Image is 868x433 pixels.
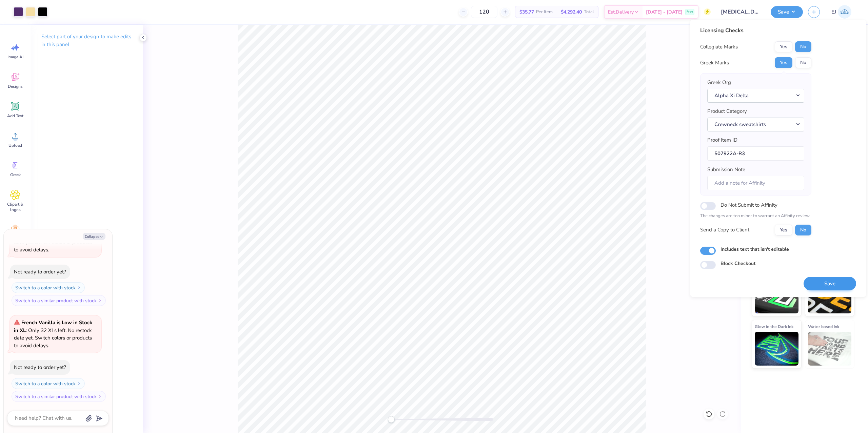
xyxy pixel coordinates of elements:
button: Alpha Xi Delta [707,89,804,103]
p: The changes are too minor to warrant an Affinity review. [700,213,811,220]
label: Submission Note [707,166,745,173]
span: $35.77 [519,8,534,16]
img: Glow in the Dark Ink [755,332,798,366]
button: Save [771,6,803,18]
span: Image AI [7,54,23,60]
img: Water based Ink [808,332,852,366]
button: Yes [775,225,792,235]
img: Edgardo Jr [838,5,851,19]
img: Switch to a similar product with stock [98,298,102,303]
span: Est. Delivery [608,8,634,16]
label: Greek Org [707,79,731,86]
button: Yes [775,57,792,68]
span: Total [584,8,594,16]
label: Proof Item ID [707,136,737,144]
div: Greek Marks [700,59,729,67]
button: Crewneck sweatshirts [707,118,804,131]
input: Add a note for Affinity [707,176,804,190]
img: Switch to a color with stock [77,286,81,290]
span: Clipart & logos [4,202,26,212]
input: Untitled Design [716,5,766,19]
label: Block Checkout [721,260,755,267]
label: Do Not Submit to Affinity [721,201,777,209]
a: EJ [828,5,854,19]
span: Water based Ink [808,323,839,330]
span: [DATE] - [DATE] [646,8,683,16]
button: Switch to a color with stock [12,282,85,293]
strong: French Vanilla is Low in Stock in XL [14,319,92,334]
p: Select part of your design to make edits in this panel [41,33,132,48]
span: Glow in the Dark Ink [755,323,793,330]
span: $4,292.40 [561,8,582,16]
div: Accessibility label [388,416,395,423]
div: Send a Copy to Client [700,226,749,234]
button: No [795,225,811,235]
span: EJ [831,8,836,16]
button: No [795,41,811,52]
img: Switch to a color with stock [77,382,81,386]
button: No [795,57,811,68]
span: Add Text [7,113,23,119]
div: Not ready to order yet? [14,364,66,371]
button: Save [804,277,856,291]
label: Product Category [707,107,747,115]
button: Collapse [83,233,105,240]
div: Collegiate Marks [700,43,738,51]
button: Switch to a similar product with stock [12,391,106,402]
label: Includes text that isn't editable [721,246,789,253]
div: Licensing Checks [700,26,811,35]
div: Not ready to order yet? [14,268,66,275]
button: Switch to a similar product with stock [12,295,106,306]
span: Per Item [536,8,553,16]
span: Designs [8,84,23,89]
button: Yes [775,41,792,52]
input: – – [471,6,497,18]
span: Greek [10,172,21,178]
span: Upload [8,143,22,148]
img: Switch to a similar product with stock [98,394,102,398]
span: Free [687,9,693,14]
button: Switch to a color with stock [12,378,85,389]
span: : Only 32 XLs left. No restock date yet. Switch colors or products to avoid delays. [14,319,92,349]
